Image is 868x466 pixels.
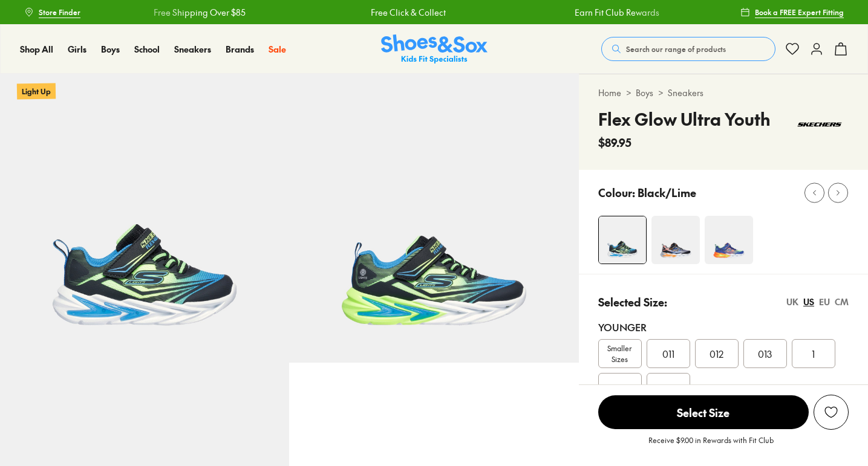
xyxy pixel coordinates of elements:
a: Shoes & Sox [381,34,488,64]
div: > > [598,86,849,99]
div: CM [835,296,849,308]
span: 3 [666,380,671,395]
p: Light Up [17,83,56,99]
a: Sneakers [668,86,703,99]
a: Boys [101,43,120,56]
a: School [134,43,160,56]
p: Colour: [598,184,635,201]
span: $89.95 [598,134,631,150]
a: Brands [226,43,254,56]
span: Book a FREE Expert Fitting [755,7,844,18]
img: SNS_Logo_Responsive.svg [381,34,488,64]
span: Store Finder [39,7,80,18]
div: Younger [598,320,849,334]
p: Receive $9.00 in Rewards with Fit Club [648,435,774,456]
span: Select Size [598,395,809,429]
button: Add to Wishlist [814,395,849,430]
p: Black/Lime [638,184,696,201]
span: 013 [758,346,772,361]
span: 012 [710,346,723,361]
span: 2 [618,380,622,395]
button: Search our range of products [601,37,775,61]
div: UK [786,296,798,308]
a: Free Click & Collect [369,6,444,19]
a: Store Finder [24,1,80,23]
button: Select Size [598,395,809,430]
a: Free Shipping Over $85 [152,6,244,19]
img: 5-551162_1 [289,74,578,363]
div: US [803,296,814,308]
img: Vendor logo [791,106,849,143]
a: Book a FREE Expert Fitting [740,1,844,23]
a: Boys [636,86,653,99]
span: Search our range of products [626,44,726,54]
span: 1 [812,346,815,361]
span: 011 [662,346,674,361]
img: 4-551161_1 [599,216,646,264]
a: Girls [68,43,86,56]
a: Sale [269,43,286,56]
img: 4-537660_1 [651,216,700,264]
a: Earn Fit Club Rewards [573,6,658,19]
img: 4-537655_1 [705,216,753,264]
a: Home [598,86,621,99]
span: Smaller Sizes [599,343,641,364]
div: EU [819,296,830,308]
a: Shop All [20,43,53,56]
p: Selected Size: [598,294,667,310]
a: Sneakers [174,43,211,56]
h4: Flex Glow Ultra Youth [598,106,771,132]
